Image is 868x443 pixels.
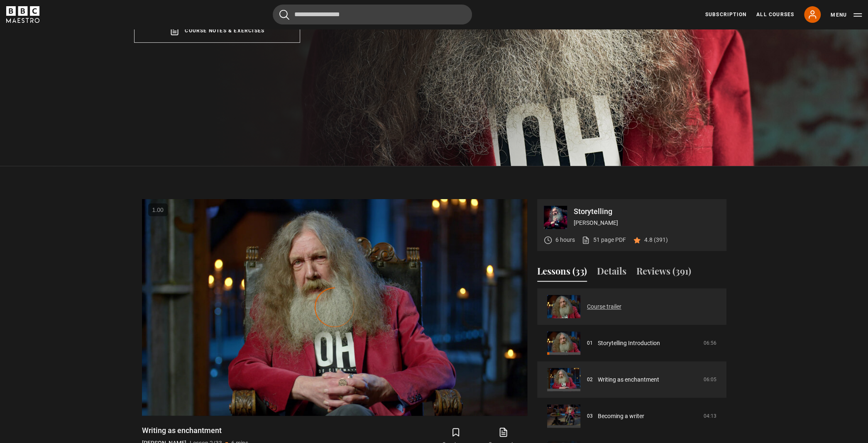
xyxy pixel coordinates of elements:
p: 6 hours [555,236,575,244]
button: Submit the search query [279,10,289,20]
a: All Courses [756,11,794,18]
svg: BBC Maestro [6,6,39,23]
a: Storytelling Introduction [598,339,660,348]
a: Course notes & exercises [134,19,300,43]
input: Search [273,5,472,24]
a: Course trailer [587,302,621,311]
a: Becoming a writer [598,412,644,421]
a: 51 page PDF [582,236,626,244]
button: Reviews (391) [636,264,691,282]
a: Subscription [705,11,746,18]
button: Lessons (33) [537,264,587,282]
p: Storytelling [574,208,720,215]
p: 4.8 (391) [644,236,668,244]
video-js: Video Player [142,199,527,416]
a: Writing as enchantment [598,375,659,384]
p: [PERSON_NAME] [574,219,720,227]
button: Toggle navigation [831,11,862,19]
button: Details [597,264,626,282]
h1: Writing as enchantment [142,426,248,436]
